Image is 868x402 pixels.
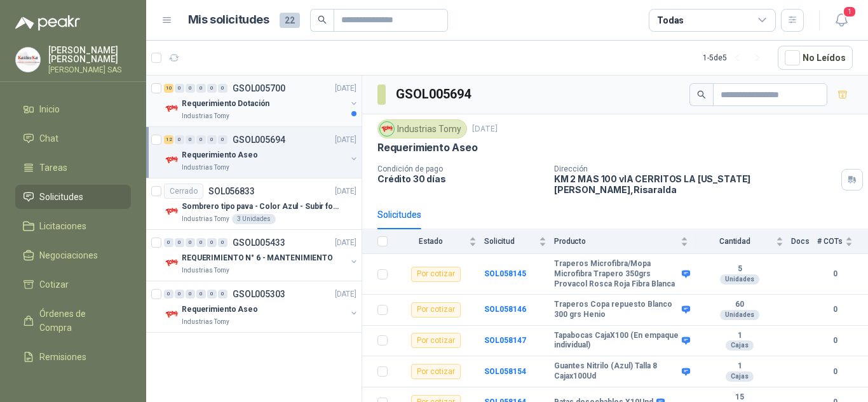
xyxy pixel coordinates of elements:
span: Inicio [39,102,60,116]
a: CerradoSOL056833[DATE] Company LogoSombrero tipo pava - Color Azul - Subir fotoIndustrias Tomy3 U... [146,178,362,230]
div: 0 [175,290,184,298]
th: Solicitud [484,229,554,254]
b: 0 [817,366,853,378]
div: 0 [196,135,206,144]
a: SOL058147 [484,336,526,345]
div: 0 [186,238,195,247]
p: Requerimiento Aseo [377,141,478,154]
p: KM 2 MAS 100 vIA CERRITOS LA [US_STATE] [PERSON_NAME] , Risaralda [554,173,836,195]
img: Company Logo [164,204,179,219]
p: GSOL005433 [233,238,285,247]
img: Logo peakr [15,15,80,30]
button: 1 [830,9,853,32]
p: [DATE] [335,288,356,300]
span: Órdenes de Compra [39,307,119,335]
h1: Mis solicitudes [188,11,269,29]
a: Órdenes de Compra [15,302,131,340]
th: # COTs [817,229,868,254]
th: Producto [554,229,696,254]
span: Solicitudes [39,190,83,204]
b: Tapabocas CajaX100 (En empaque individual) [554,331,679,351]
span: Cotizar [39,278,69,291]
div: 0 [175,135,184,144]
img: Company Logo [164,255,179,271]
div: 0 [175,238,184,247]
a: 0 0 0 0 0 0 GSOL005433[DATE] Company LogoREQUERIMIENTO N° 6 - MANTENIMIENTOIndustrias Tomy [164,235,359,276]
a: Tareas [15,156,131,180]
div: 1 - 5 de 5 [703,48,768,68]
th: Cantidad [696,229,791,254]
div: 0 [218,238,227,247]
div: 12 [164,135,173,144]
b: Traperos Copa repuesto Blanco 300 grs Henio [554,300,679,319]
span: 1 [843,6,857,18]
a: Chat [15,126,131,151]
div: 0 [186,290,195,298]
div: 3 Unidades [232,214,276,224]
span: Negociaciones [39,248,98,262]
div: Solicitudes [377,208,421,222]
p: Industrias Tomy [182,317,229,327]
p: [DATE] [472,123,498,135]
div: 0 [164,290,173,298]
div: Unidades [720,274,759,285]
a: SOL058145 [484,269,526,278]
div: 0 [196,84,206,93]
p: [PERSON_NAME] [PERSON_NAME] [48,46,131,64]
b: 60 [696,300,783,310]
p: Condición de pago [377,164,544,173]
p: [PERSON_NAME] SAS [48,66,131,74]
p: GSOL005694 [233,135,285,144]
img: Company Logo [164,101,179,116]
button: No Leídos [778,46,853,70]
div: Por cotizar [411,364,461,379]
p: [DATE] [335,83,356,95]
span: Chat [39,131,58,145]
div: v 4.0.25 [36,20,62,30]
p: GSOL005303 [233,290,285,298]
b: 0 [817,268,853,280]
div: Dominio [67,75,97,83]
a: 10 0 0 0 0 0 GSOL005700[DATE] Company LogoRequerimiento DotaciónIndustrias Tomy [164,81,359,121]
p: Industrias Tomy [182,265,229,276]
h3: GSOL005694 [396,84,473,104]
div: 0 [207,135,217,144]
img: Company Logo [380,122,394,136]
p: SOL056833 [208,187,255,196]
p: [DATE] [335,237,356,249]
p: Industrias Tomy [182,214,229,224]
img: Company Logo [164,307,179,322]
p: [DATE] [335,134,356,146]
div: 0 [196,290,206,298]
div: Todas [657,13,684,27]
p: Crédito 30 días [377,173,544,184]
span: Producto [554,237,678,246]
div: 0 [196,238,206,247]
a: Remisiones [15,345,131,369]
p: Requerimiento Dotación [182,98,269,110]
div: Por cotizar [411,333,461,348]
div: 0 [207,238,217,247]
img: Company Logo [164,152,179,168]
div: Cajas [726,372,754,382]
img: logo_orange.svg [20,20,31,30]
a: 0 0 0 0 0 0 GSOL005303[DATE] Company LogoRequerimiento AseoIndustrias Tomy [164,286,359,327]
p: Requerimiento Aseo [182,304,258,316]
p: GSOL005700 [233,84,285,93]
a: Solicitudes [15,185,131,209]
span: Licitaciones [39,219,86,233]
div: 0 [186,84,195,93]
span: Solicitud [484,237,536,246]
a: SOL058154 [484,367,526,376]
a: SOL058146 [484,305,526,314]
div: 0 [175,84,184,93]
img: tab_domain_overview_orange.svg [53,74,63,84]
span: Remisiones [39,350,86,364]
div: 0 [207,84,217,93]
img: tab_keywords_by_traffic_grey.svg [135,74,146,84]
div: Industrias Tomy [377,119,467,138]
